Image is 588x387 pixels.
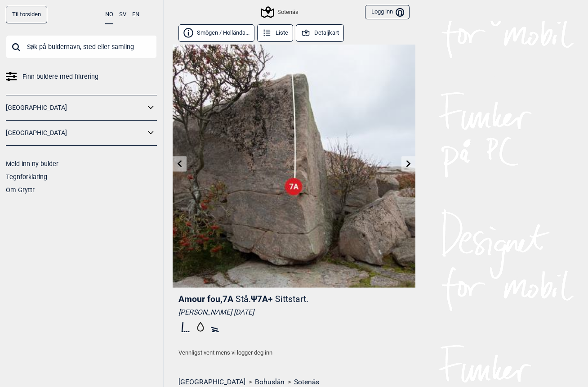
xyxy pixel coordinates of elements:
[178,294,233,304] span: Amour fou , 7A
[6,126,145,139] a: [GEOGRAPHIC_DATA]
[173,45,415,288] img: Amour fou 211010
[262,7,298,18] div: Sotenäs
[6,186,35,193] a: Om Gryttr
[6,101,145,114] a: [GEOGRAPHIC_DATA]
[105,6,113,24] button: NO
[365,5,410,20] button: Logg inn
[178,378,410,387] nav: > >
[6,160,58,167] a: Meld inn ny bulder
[6,6,47,23] a: Til forsiden
[119,6,126,23] button: SV
[178,348,410,357] p: Vennligst vent mens vi logger deg inn
[257,24,293,42] button: Liste
[22,70,98,83] span: Finn buldere med filtrering
[178,378,245,387] a: [GEOGRAPHIC_DATA]
[294,378,319,387] a: Sotenäs
[178,308,410,317] div: [PERSON_NAME] [DATE]
[178,24,254,42] button: Smögen / Hollända...
[132,6,139,23] button: EN
[236,294,251,304] p: Stå.
[6,35,157,58] input: Søk på buldernavn, sted eller samling
[275,294,308,304] p: Sittstart.
[251,294,308,304] span: Ψ 7A+
[6,173,47,180] a: Tegnforklaring
[255,378,285,387] a: Bohuslän
[6,70,157,83] a: Finn buldere med filtrering
[296,24,344,42] button: Detaljkart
